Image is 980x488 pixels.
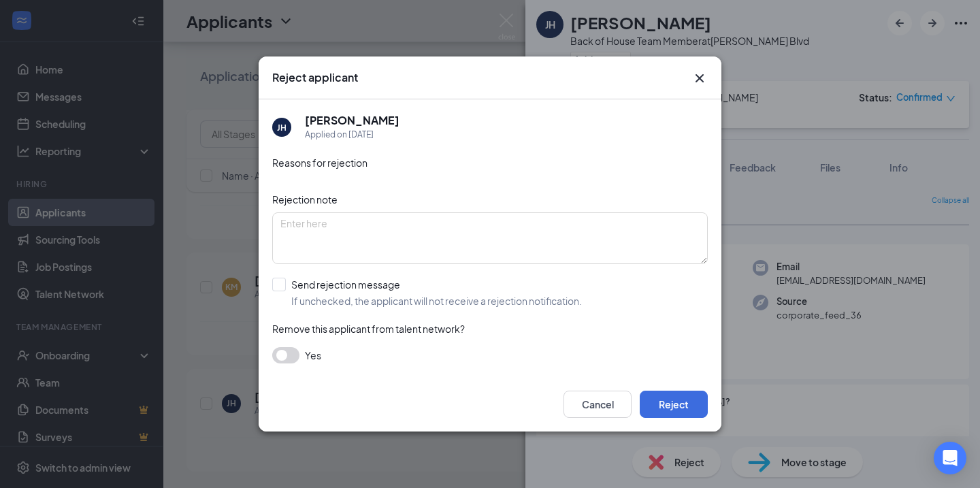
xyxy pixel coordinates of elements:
[272,193,338,206] span: Rejection note
[272,323,465,335] span: Remove this applicant from talent network?
[934,442,966,474] div: Open Intercom Messenger
[640,391,708,418] button: Reject
[272,157,367,169] span: Reasons for rejection
[305,347,321,363] span: Yes
[563,391,632,418] button: Cancel
[691,70,708,86] svg: Cross
[305,128,399,142] div: Applied on [DATE]
[691,70,708,86] button: Close
[277,122,287,133] div: JH
[305,113,399,128] h5: [PERSON_NAME]
[272,70,358,85] h3: Reject applicant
